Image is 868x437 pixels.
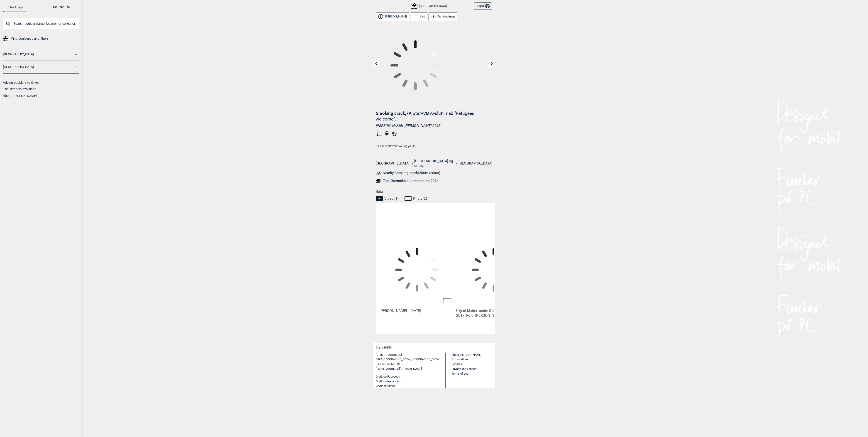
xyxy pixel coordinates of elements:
[451,358,468,361] a: On donations
[474,2,492,10] button: Login
[451,367,477,371] a: Privacy and consent
[413,111,420,116] p: Stå.
[383,179,439,183] div: Tips: Østmarka buldremaraton 2024
[376,12,409,21] button: [PERSON_NAME]
[53,3,57,12] button: NO
[376,161,410,166] a: [GEOGRAPHIC_DATA]
[3,64,73,70] a: [GEOGRAPHIC_DATA]
[429,12,457,21] button: Detailed map
[3,94,37,98] a: About [PERSON_NAME]
[376,367,422,371] a: [EMAIL_ADDRESS][DOMAIN_NAME]
[456,309,531,318] span: under Østmarka buldremaraton i 2017. Foto: [PERSON_NAME]
[376,343,492,353] div: Gryttr 2025 ©
[60,3,64,12] button: SV
[376,111,412,116] span: Smoking crack , 7A
[3,87,36,91] a: The symbols explained
[456,309,531,318] div: Ukjent klatrer -
[380,309,454,313] div: [PERSON_NAME] -
[376,374,400,379] button: Gryttr on Facebook
[376,362,400,367] span: [PHONE_NUMBER]
[376,384,395,388] button: Gryttr on Vimeo
[451,362,462,366] a: Cookies
[376,379,400,384] button: Gryttr on Instagram
[458,161,492,166] a: [GEOGRAPHIC_DATA]
[409,309,422,313] span: i [DATE].
[411,3,447,9] div: [GEOGRAPHIC_DATA]
[376,189,495,334] div: Beta
[376,123,492,128] div: [PERSON_NAME], [PERSON_NAME] 2013
[376,159,492,168] nav: > >
[3,3,26,12] a: To front page
[3,51,73,58] a: [GEOGRAPHIC_DATA]
[3,18,79,29] input: Search boulder name, location or collection
[376,178,492,184] a: Tips:Østmarka buldremaraton 2024
[376,357,439,362] span: 0494 [GEOGRAPHIC_DATA], [GEOGRAPHIC_DATA]
[414,159,454,168] a: [GEOGRAPHIC_DATA] og omegn
[376,170,440,176] button: Nearby Smoking crack(200m radius)
[376,111,474,122] p: Avslutt med "Refugees welcome".
[67,3,70,12] button: EN
[413,196,427,201] span: Photo ( 2 )
[411,12,427,21] button: List
[451,372,468,375] a: Terms of use
[3,35,79,42] a: Find boulders using filters
[376,111,474,122] span: Ψ 7B
[3,81,39,84] a: Adding boulders to Gryttr
[11,35,49,42] span: Find boulders using filters
[376,144,492,148] p: Please wait while we log you in
[384,196,399,201] span: Video ( 1 )
[376,353,402,357] span: [STREET_ADDRESS]
[451,353,481,356] a: About [PERSON_NAME]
